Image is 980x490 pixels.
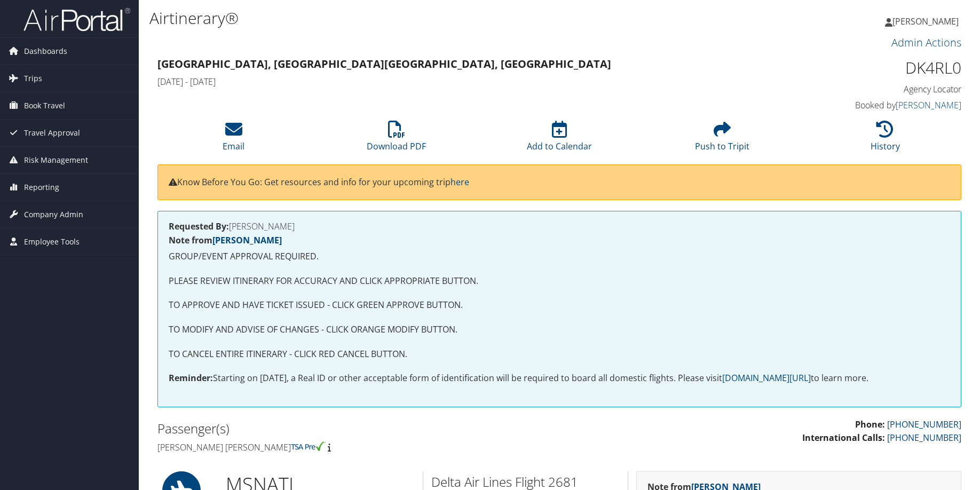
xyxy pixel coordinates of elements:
[291,441,326,451] img: tsa-precheck.png
[24,147,88,173] span: Risk Management
[887,418,961,430] a: [PHONE_NUMBER]
[157,441,551,453] h4: [PERSON_NAME] [PERSON_NAME]
[223,127,244,152] a: Email
[169,323,950,337] p: TO MODIFY AND ADVISE OF CHANGES - CLICK ORANGE MODIFY BUTTON.
[772,57,961,79] h1: DK4RL0
[169,176,950,189] p: Know Before You Go: Get resources and info for your upcoming trip
[24,228,80,255] span: Employee Tools
[885,5,969,37] a: [PERSON_NAME]
[212,234,282,246] a: [PERSON_NAME]
[157,76,756,88] h4: [DATE] - [DATE]
[367,127,426,152] a: Download PDF
[169,220,229,232] strong: Requested By:
[24,38,67,65] span: Dashboards
[527,127,592,152] a: Add to Calendar
[169,222,950,231] h4: [PERSON_NAME]
[24,201,83,228] span: Company Admin
[169,347,950,361] p: TO CANCEL ENTIRE ITINERARY - CLICK RED CANCEL BUTTON.
[891,35,961,50] a: Admin Actions
[23,7,130,32] img: airportal-logo.png
[451,176,469,188] a: here
[24,120,80,146] span: Travel Approval
[157,57,611,71] strong: [GEOGRAPHIC_DATA], [GEOGRAPHIC_DATA] [GEOGRAPHIC_DATA], [GEOGRAPHIC_DATA]
[149,7,696,29] h1: Airtinerary®
[169,372,950,385] p: Starting on [DATE], a Real ID or other acceptable form of identification will be required to boar...
[772,99,961,111] h4: Booked by
[169,250,950,264] p: GROUP/EVENT APPROVAL REQUIRED.
[24,92,65,119] span: Book Travel
[24,174,59,201] span: Reporting
[695,127,749,152] a: Push to Tripit
[722,372,811,384] a: [DOMAIN_NAME][URL]
[169,372,213,384] strong: Reminder:
[802,432,885,444] strong: International Calls:
[169,234,282,246] strong: Note from
[169,274,950,288] p: PLEASE REVIEW ITINERARY FOR ACCURACY AND CLICK APPROPRIATE BUTTON.
[157,420,551,438] h2: Passenger(s)
[169,298,950,312] p: TO APPROVE AND HAVE TICKET ISSUED - CLICK GREEN APPROVE BUTTON.
[855,418,885,430] strong: Phone:
[896,99,961,111] a: [PERSON_NAME]
[772,83,961,95] h4: Agency Locator
[871,127,900,152] a: History
[887,432,961,444] a: [PHONE_NUMBER]
[24,65,42,92] span: Trips
[892,15,959,27] span: [PERSON_NAME]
